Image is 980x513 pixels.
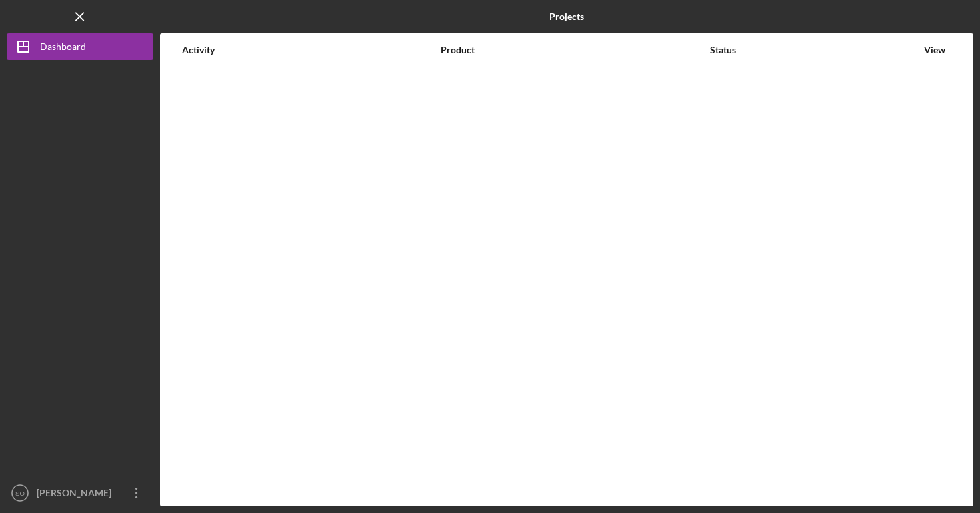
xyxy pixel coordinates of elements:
div: Status [710,45,917,55]
div: View [918,45,951,55]
div: Dashboard [40,33,86,63]
b: Projects [549,11,584,22]
div: [PERSON_NAME] [33,480,120,510]
div: Activity [182,45,439,55]
div: Product [441,45,709,55]
text: SO [15,490,25,497]
button: SO[PERSON_NAME] [7,480,153,506]
button: Dashboard [7,33,153,60]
